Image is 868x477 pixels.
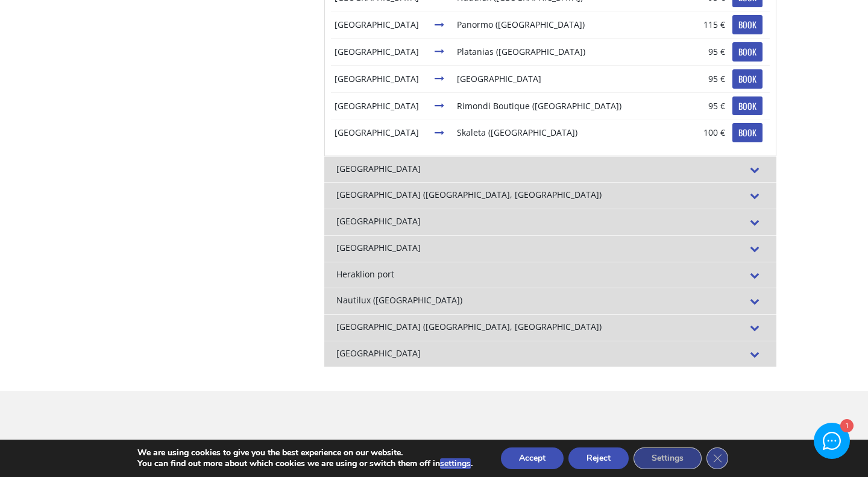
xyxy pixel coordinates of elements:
td: Panormo ([GEOGRAPHIC_DATA]) [453,11,693,38]
a: BOOK [732,123,763,142]
div: [GEOGRAPHIC_DATA] ([GEOGRAPHIC_DATA], [GEOGRAPHIC_DATA]) [324,314,776,341]
button: Close GDPR Cookie Banner [706,447,728,469]
div: [GEOGRAPHIC_DATA] [324,209,776,235]
a: BOOK [732,96,763,116]
td: Platanias ([GEOGRAPHIC_DATA]) [453,38,693,65]
td: [GEOGRAPHIC_DATA] [331,119,431,146]
td: Skaleta ([GEOGRAPHIC_DATA]) [453,119,693,146]
a: BOOK [732,69,763,89]
a: BOOK [732,15,763,34]
div: Heraklion port [324,262,776,288]
td: [GEOGRAPHIC_DATA] [331,38,431,65]
div: [GEOGRAPHIC_DATA] ([GEOGRAPHIC_DATA], [GEOGRAPHIC_DATA]) [324,182,776,209]
td: 95 € [692,65,729,92]
td: 95 € [692,38,729,65]
p: You can find out more about which cookies we are using or switch them off in . [137,458,473,469]
p: We are using cookies to give you the best experience on our website. [137,447,473,458]
div: 1 [840,420,852,433]
td: [GEOGRAPHIC_DATA] [331,92,431,119]
button: Accept [501,447,564,469]
div: Nautilux ([GEOGRAPHIC_DATA]) [324,288,776,314]
td: 95 € [692,92,729,119]
button: Reject [568,447,629,469]
td: 100 € [692,119,729,146]
td: [GEOGRAPHIC_DATA] [331,65,431,92]
button: settings [440,458,471,469]
div: [GEOGRAPHIC_DATA] [324,235,776,262]
div: [GEOGRAPHIC_DATA] [324,341,776,367]
td: [GEOGRAPHIC_DATA] [331,11,431,38]
button: Settings [634,447,702,469]
td: Rimondi Boutique ([GEOGRAPHIC_DATA]) [453,92,693,119]
td: [GEOGRAPHIC_DATA] [453,65,693,92]
a: BOOK [732,42,763,62]
div: [GEOGRAPHIC_DATA] [324,156,776,183]
td: 115 € [692,11,729,38]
